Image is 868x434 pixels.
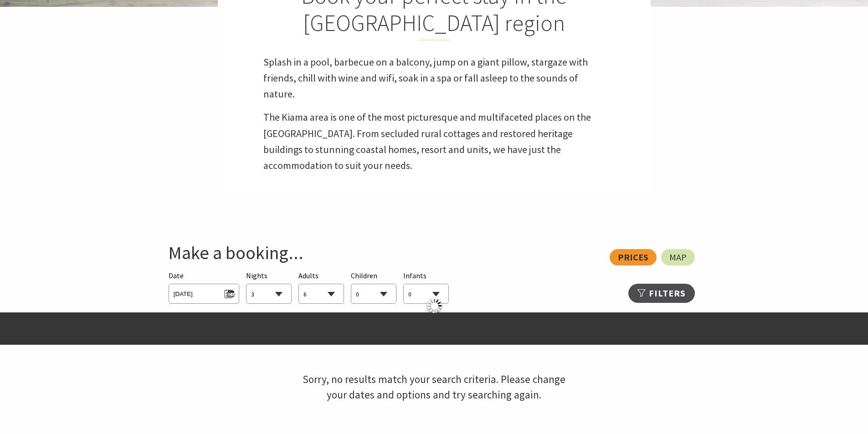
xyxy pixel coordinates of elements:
[427,298,442,313] div: Downloading data, please wait...
[169,270,239,304] div: Please choose your desired arrival date
[174,286,234,299] span: [DATE]
[263,54,605,102] p: Splash in a pool, barbecue on a balcony, jump on a giant pillow, stargaze with friends, chill wit...
[246,270,292,304] div: Choose a number of nights
[246,270,267,282] span: Nights
[169,271,184,280] span: Date
[263,109,605,174] p: The Kiama area is one of the most picturesque and multifaceted places on the [GEOGRAPHIC_DATA]. F...
[661,249,695,266] a: Map
[403,271,426,280] span: Infants
[351,271,377,280] span: Children
[298,271,318,280] span: Adults
[669,254,687,261] span: Map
